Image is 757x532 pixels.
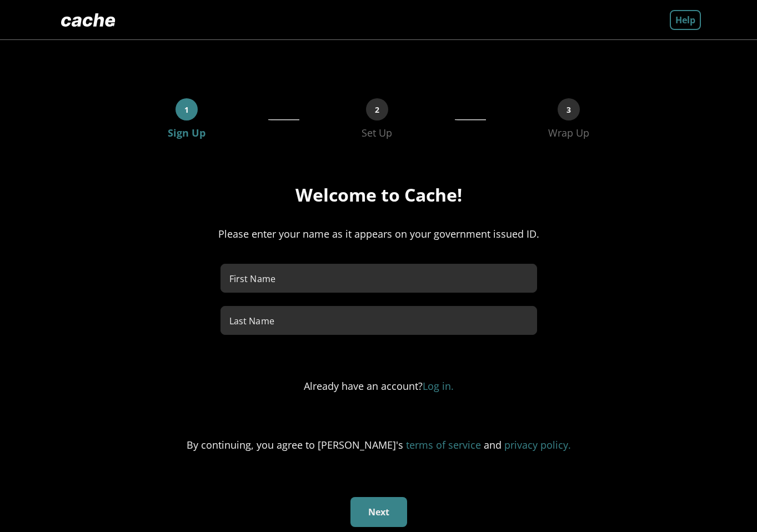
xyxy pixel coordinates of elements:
[670,10,701,30] a: Help
[455,98,486,139] div: ___________________________________
[57,437,701,453] div: By continuing, you agree to [PERSON_NAME]'s and
[57,184,701,206] div: Welcome to Cache!
[268,98,299,139] div: __________________________________
[57,9,120,31] img: Logo
[502,438,571,451] a: privacy policy.
[548,126,589,139] div: Wrap Up
[362,126,392,139] div: Set Up
[57,379,701,393] div: Already have an account?
[168,126,205,139] div: Sign Up
[403,438,481,451] a: terms of service
[558,98,580,121] div: 3
[350,497,407,527] button: Next
[366,98,388,121] div: 2
[57,226,701,242] div: Please enter your name as it appears on your government issued ID.
[176,98,198,121] div: 1
[423,379,454,393] a: Log in.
